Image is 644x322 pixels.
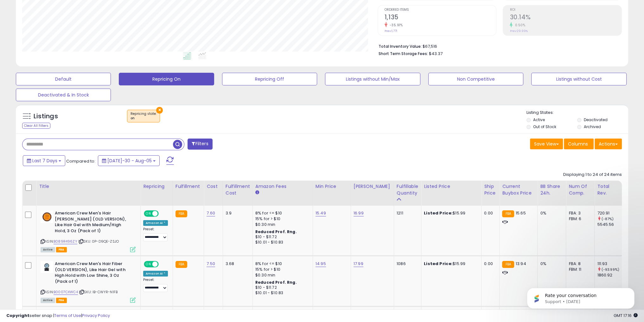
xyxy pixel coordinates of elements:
[502,210,514,217] small: FBA
[207,210,215,216] a: 7.60
[597,183,620,196] div: Total Rev.
[16,73,111,85] button: Default
[602,267,619,272] small: (-93.99%)
[602,216,614,221] small: (-87%)
[354,210,364,216] a: 16.99
[255,210,308,216] div: 8% for <= $10
[175,261,187,268] small: FBA
[513,23,525,28] small: 0.50%
[207,183,220,190] div: Cost
[255,285,308,290] div: $10 - $11.72
[325,73,420,85] button: Listings without Min/Max
[510,14,622,22] h2: 30.14%
[379,42,617,50] li: $67,516
[502,183,535,196] div: Current Buybox Price
[516,210,526,216] span: 15.65
[484,210,494,216] div: 0.00
[226,210,248,216] div: 3.9
[379,44,422,49] b: Total Inventory Value:
[131,111,156,121] span: Repricing state :
[78,239,119,244] span: | SKU: 0P-D9QE-ZSJO
[595,139,622,149] button: Actions
[484,183,497,196] div: Ship Price
[98,155,160,166] button: [DATE]-30 - Aug-05
[144,211,152,216] span: ON
[255,183,310,190] div: Amazon Fees
[41,298,55,303] span: All listings currently available for purchase on Amazon
[510,29,527,33] small: Prev: 29.99%
[424,261,453,267] b: Listed Price:
[316,210,326,216] a: 15.49
[484,261,494,267] div: 0.00
[540,261,561,267] div: 0%
[533,117,545,122] label: Active
[41,261,53,273] img: 31Wl1SGHpoL._SL40_.jpg
[144,262,152,267] span: ON
[156,107,163,114] button: ×
[41,210,53,223] img: 412wHLoq0yL._SL40_.jpg
[424,210,476,216] div: $15.99
[531,73,626,85] button: Listings without Cost
[39,183,138,190] div: Title
[119,73,214,85] button: Repricing On
[226,183,250,196] div: Fulfillment Cost
[226,261,248,267] div: 3.68
[597,210,623,216] div: 720.91
[316,261,326,267] a: 14.95
[397,183,418,196] div: Fulfillable Quantity
[23,155,65,166] button: Last 7 Days
[424,261,476,267] div: $15.99
[255,290,308,296] div: $10.01 - $10.83
[526,110,628,116] p: Listing States:
[16,89,111,101] button: Deactivated & In Stock
[502,261,514,268] small: FBA
[569,267,590,272] div: FBM: 11
[424,210,453,216] b: Listed Price:
[6,313,29,319] strong: Copyright
[385,8,496,12] span: Ordered Items
[354,261,363,267] a: 17.99
[56,298,67,303] span: FBA
[34,112,58,121] h5: Listings
[540,183,563,196] div: BB Share 24h.
[597,272,623,278] div: 1860.92
[255,222,308,227] div: $0.30 min
[255,234,308,240] div: $10 - $11.72
[569,216,590,222] div: FBM: 6
[597,261,623,267] div: 111.93
[397,210,416,216] div: 1211
[131,116,156,121] div: on
[255,261,308,267] div: 8% for <= $10
[54,289,78,295] a: B0007CXWC4
[188,139,212,150] button: Filters
[568,141,588,147] span: Columns
[32,158,57,164] span: Last 7 Days
[385,14,496,22] h2: 1,135
[429,51,443,57] span: $43.37
[387,23,403,28] small: -35.91%
[584,117,608,122] label: Deactivated
[255,229,297,234] b: Reduced Prof. Rng.
[143,220,168,226] div: Amazon AI *
[584,124,601,129] label: Archived
[354,183,391,190] div: [PERSON_NAME]
[255,240,308,245] div: $10.01 - $10.83
[255,272,308,278] div: $0.30 min
[143,227,168,241] div: Preset:
[397,261,416,267] div: 1086
[56,247,67,252] span: FBA
[207,261,215,267] a: 7.50
[569,210,590,216] div: FBA: 3
[385,29,397,33] small: Prev: 1,771
[510,8,622,12] span: ROI
[41,210,136,251] div: ASIN:
[55,210,132,235] b: American Crew Men's Hair [PERSON_NAME] (OLD VERSION), Like Hair Gel with Medium/High Hold, 3 Oz (...
[143,183,170,190] div: Repricing
[66,158,95,164] span: Compared to:
[516,261,526,267] span: 13.94
[255,267,308,272] div: 15% for > $10
[6,313,110,319] div: seller snap | |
